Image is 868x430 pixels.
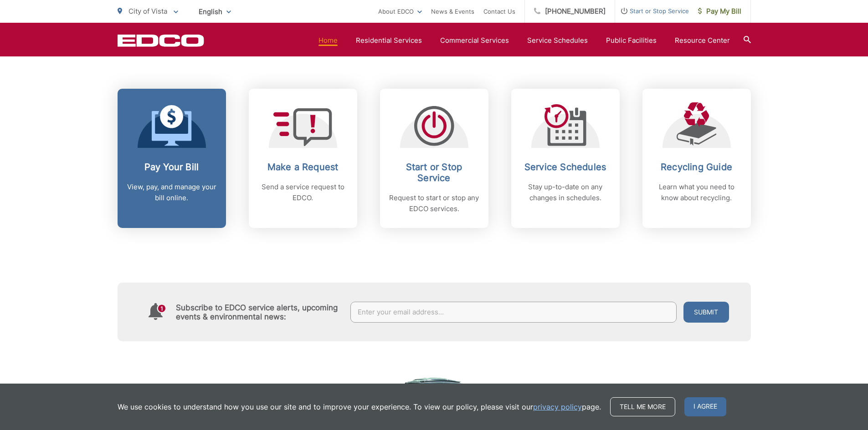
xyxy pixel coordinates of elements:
h2: Recycling Guide [652,162,742,172]
input: Enter your email address... [350,302,677,323]
a: privacy policy [533,401,582,412]
a: Service Schedules Stay up-to-date on any changes in schedules. [511,89,620,228]
a: Pay Your Bill View, pay, and manage your bill online. [118,89,226,228]
span: I agree [684,397,726,416]
a: Residential Services [356,35,422,46]
a: EDCD logo. Return to the homepage. [118,34,204,47]
a: Home [318,35,338,46]
h2: Service Schedules [520,162,611,172]
p: We use cookies to understand how you use our site and to improve your experience. To view our pol... [118,401,601,412]
button: Submit [683,302,729,323]
a: About EDCO [378,6,422,17]
a: Contact Us [483,6,515,17]
h2: Start or Stop Service [389,162,479,183]
a: Service Schedules [527,35,588,46]
p: View, pay, and manage your bill online. [127,182,217,203]
p: Request to start or stop any EDCO services. [389,192,479,214]
a: News & Events [431,6,474,17]
span: Pay My Bill [698,6,741,17]
h2: Pay Your Bill [127,162,217,172]
a: Public Facilities [606,35,657,46]
h4: Subscribe to EDCO service alerts, upcoming events & environmental news: [176,303,342,321]
p: Learn what you need to know about recycling. [652,182,742,203]
p: Stay up-to-date on any changes in schedules. [520,182,611,203]
a: Make a Request Send a service request to EDCO. [249,89,357,228]
a: Tell me more [610,397,675,416]
span: City of Vista [128,7,167,15]
h2: Make a Request [258,162,348,172]
a: Commercial Services [440,35,509,46]
p: Send a service request to EDCO. [258,182,348,203]
span: English [192,4,238,20]
a: Resource Center [675,35,730,46]
a: Recycling Guide Learn what you need to know about recycling. [642,89,751,228]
